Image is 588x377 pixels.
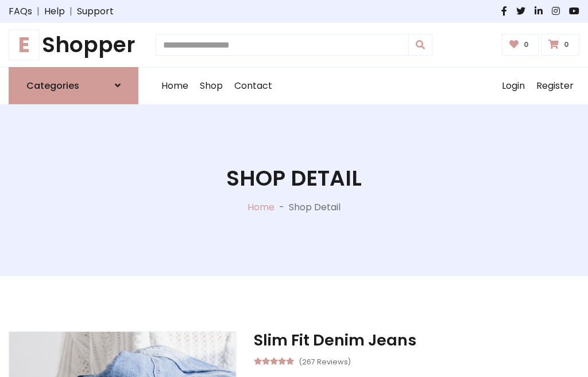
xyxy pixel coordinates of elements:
a: Login [496,68,531,104]
a: EShopper [9,32,138,58]
a: Home [247,201,274,214]
a: 0 [541,34,579,56]
h6: Categories [26,80,79,91]
a: Help [44,5,65,18]
span: | [65,5,77,18]
span: 0 [521,40,532,50]
h3: Slim Fit Denim Jeans [254,331,579,349]
span: | [32,5,44,18]
a: Contact [229,68,278,104]
a: Home [156,68,194,104]
h1: Shop Detail [226,166,362,191]
p: - [274,201,289,214]
small: (267 Reviews) [299,354,351,368]
a: FAQs [9,5,32,18]
a: Shop [194,68,229,104]
a: Categories [9,67,138,104]
h1: Shopper [9,32,138,58]
span: 0 [561,40,572,50]
a: Register [531,68,579,104]
a: Support [77,5,114,18]
p: Shop Detail [289,201,341,214]
a: 0 [502,34,539,56]
span: E [9,29,40,60]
